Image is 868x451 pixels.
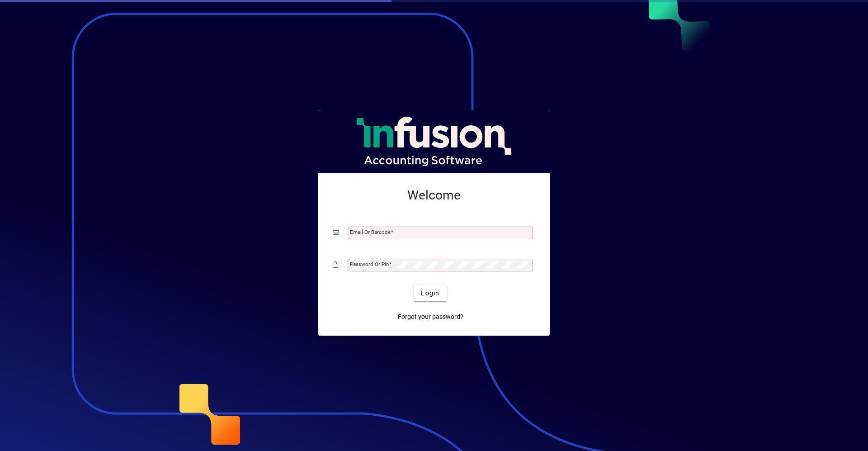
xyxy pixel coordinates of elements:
[398,312,463,322] span: Forgot your password?
[333,188,535,203] h2: Welcome
[414,285,447,301] button: Login
[350,261,389,267] mat-label: Password or Pin
[350,229,391,235] mat-label: Email or Barcode
[421,289,439,298] span: Login
[394,309,467,325] a: Forgot your password?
